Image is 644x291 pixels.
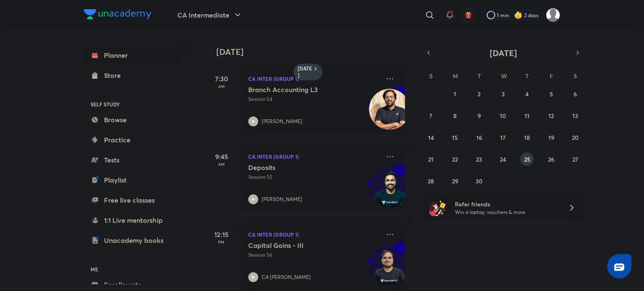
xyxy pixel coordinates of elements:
button: September 9, 2025 [473,109,486,122]
p: [PERSON_NAME] [262,118,302,125]
abbr: September 22, 2025 [452,155,458,163]
h4: [DATE] [216,47,413,57]
abbr: September 30, 2025 [475,177,483,185]
a: 1:1 Live mentorship [84,212,181,229]
button: September 13, 2025 [569,109,582,122]
abbr: September 18, 2025 [524,134,530,142]
p: PM [205,239,238,245]
abbr: September 25, 2025 [524,155,530,163]
h5: Capital Gains - III [248,241,353,250]
abbr: September 13, 2025 [572,112,578,120]
button: September 3, 2025 [496,87,510,100]
button: September 12, 2025 [545,109,558,122]
abbr: September 19, 2025 [548,134,554,142]
abbr: September 23, 2025 [476,155,482,163]
abbr: Tuesday [478,72,481,80]
abbr: September 9, 2025 [478,112,481,120]
h6: Refer friends [455,200,558,209]
button: September 22, 2025 [448,152,462,166]
button: September 30, 2025 [473,174,486,188]
button: avatar [462,8,475,22]
abbr: September 20, 2025 [572,134,579,142]
button: September 29, 2025 [448,174,462,188]
a: Company Logo [84,9,151,21]
p: CA Inter (Group 1) [248,229,380,239]
abbr: September 3, 2025 [501,90,505,98]
p: Session 56 [248,251,380,259]
abbr: September 24, 2025 [500,155,506,163]
abbr: September 4, 2025 [525,90,529,98]
abbr: September 8, 2025 [453,112,457,120]
p: Win a laptop, vouchers & more [455,209,558,216]
button: September 6, 2025 [569,87,582,100]
a: Planner [84,47,181,64]
abbr: September 16, 2025 [476,134,482,142]
p: AM [205,162,238,167]
abbr: September 21, 2025 [428,155,434,163]
img: streak [514,11,522,19]
img: Avatar [369,249,410,289]
button: [DATE] [434,47,572,59]
button: September 24, 2025 [496,152,510,166]
h5: 9:45 [205,152,238,162]
button: September 20, 2025 [569,131,582,144]
abbr: Saturday [574,72,577,80]
img: avatar [465,11,472,19]
button: September 11, 2025 [520,109,534,122]
button: September 15, 2025 [448,131,462,144]
button: September 27, 2025 [569,152,582,166]
abbr: September 5, 2025 [550,90,553,98]
h6: [DATE] [298,65,312,79]
abbr: September 11, 2025 [525,112,530,120]
button: September 14, 2025 [424,131,438,144]
button: September 1, 2025 [448,87,462,100]
p: Session 55 [248,173,380,181]
button: September 28, 2025 [424,174,438,188]
a: Tests [84,152,181,168]
h5: 7:30 [205,74,238,84]
abbr: September 27, 2025 [572,155,578,163]
abbr: September 2, 2025 [478,90,480,98]
p: AM [205,84,238,89]
abbr: September 17, 2025 [500,134,506,142]
abbr: September 28, 2025 [428,177,434,185]
button: September 19, 2025 [545,131,558,144]
a: Playlist [84,172,181,188]
abbr: Friday [550,72,553,80]
img: referral [429,199,446,216]
abbr: September 14, 2025 [428,134,434,142]
abbr: September 6, 2025 [574,90,577,98]
abbr: Thursday [525,72,529,80]
button: September 10, 2025 [496,109,510,122]
img: Company Logo [84,9,151,19]
abbr: Sunday [429,72,433,80]
span: [DATE] [490,47,517,59]
abbr: September 15, 2025 [452,134,458,142]
abbr: Wednesday [501,72,507,80]
button: September 23, 2025 [473,152,486,166]
div: Store [104,70,126,80]
h5: Branch Accounting L3 [248,85,353,94]
button: September 17, 2025 [496,131,510,144]
p: [PERSON_NAME] [262,196,302,203]
button: September 26, 2025 [545,152,558,166]
button: September 4, 2025 [520,87,534,100]
h6: ME [84,262,181,276]
abbr: September 1, 2025 [454,90,456,98]
button: September 8, 2025 [448,109,462,122]
button: September 5, 2025 [545,87,558,100]
a: Unacademy books [84,232,181,249]
button: CA Intermediate [172,7,248,23]
a: Store [84,67,181,84]
a: Browse [84,111,181,128]
p: CA Inter (Group 1) [248,152,380,162]
abbr: September 12, 2025 [548,112,554,120]
a: Practice [84,131,181,148]
button: September 16, 2025 [473,131,486,144]
button: September 25, 2025 [520,152,534,166]
img: Avatar [369,171,410,211]
abbr: September 7, 2025 [429,112,432,120]
button: September 7, 2025 [424,109,438,122]
button: September 21, 2025 [424,152,438,166]
button: September 2, 2025 [473,87,486,100]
